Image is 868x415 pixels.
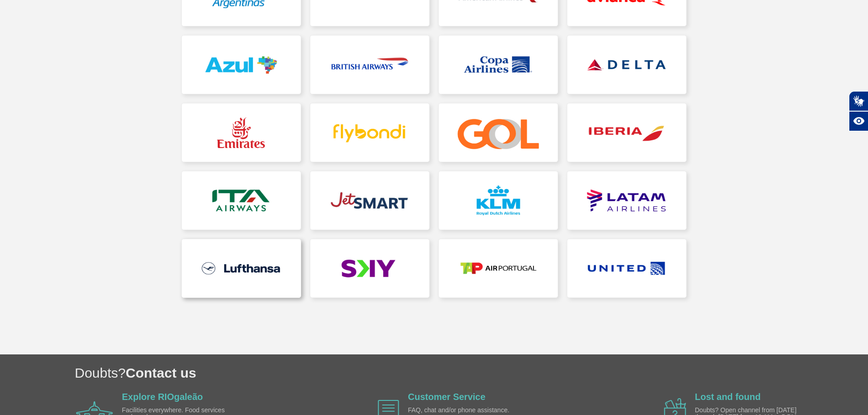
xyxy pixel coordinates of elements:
div: Plugin de acessibilidade da Hand Talk. [849,91,868,131]
span: Contact us [126,365,196,380]
h1: Doubts? [75,364,868,382]
button: Abrir tradutor de língua de sinais. [849,91,868,111]
a: Customer Service [408,392,485,402]
a: Explore RIOgaleão [122,392,203,402]
a: Lost and found [695,392,760,402]
p: FAQ, chat and/or phone assistance. [408,407,513,414]
button: Abrir recursos assistivos. [849,111,868,131]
